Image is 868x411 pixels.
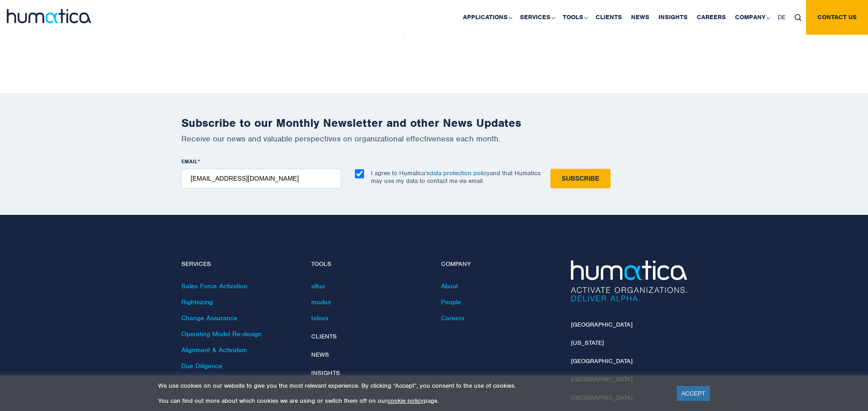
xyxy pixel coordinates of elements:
[181,346,247,354] a: Alignment & Activation
[441,282,458,290] a: About
[311,282,325,290] a: altus
[311,333,337,340] a: Clients
[571,321,632,328] a: [GEOGRAPHIC_DATA]
[181,158,198,165] span: EMAIL
[181,134,687,144] p: Receive our news and valuable perspectives on organizational effectiveness each month.
[311,369,340,377] a: Insights
[311,314,329,322] a: taleva
[441,260,557,268] h4: Company
[311,260,427,268] h4: Tools
[441,298,461,306] a: People
[677,386,710,401] a: ACCEPT
[571,357,632,365] a: [GEOGRAPHIC_DATA]
[795,14,801,21] img: search_icon
[158,382,665,390] p: We use cookies on our website to give you the most relevant experience. By clicking “Accept”, you...
[7,9,91,23] img: logo
[778,13,786,21] span: DE
[181,298,213,306] a: Rightsizing
[550,169,611,188] input: Subscribe
[311,298,331,306] a: modas
[181,282,247,290] a: Sales Force Activation
[181,362,222,370] a: Due Diligence
[311,351,329,359] a: News
[387,397,424,405] a: cookie policy
[181,116,687,130] h2: Subscribe to our Monthly Newsletter and other News Updates
[158,397,665,405] p: You can find out more about which cookies we are using or switch them off on our page.
[181,260,298,268] h4: Services
[430,169,490,177] a: data protection policy
[181,169,341,188] input: name@company.com
[355,169,364,178] input: I agree to Humatica’sdata protection policyand that Humatica may use my data to contact me via em...
[441,314,464,322] a: Careers
[371,169,540,185] p: I agree to Humatica’s and that Humatica may use my data to contact me via email.
[571,260,687,302] img: Humatica
[181,330,262,338] a: Operating Model Re-design
[571,339,604,347] a: [US_STATE]
[181,314,237,322] a: Change Assurance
